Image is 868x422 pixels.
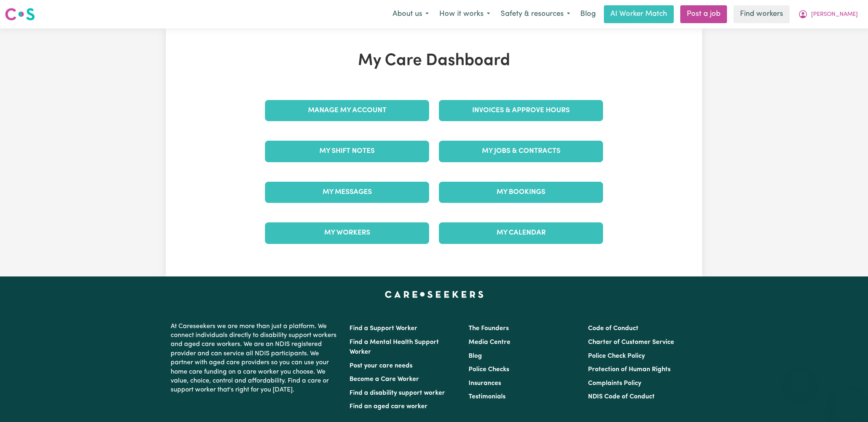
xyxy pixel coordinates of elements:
[385,291,484,298] a: Careseekers home page
[604,5,674,23] a: AI Worker Match
[469,366,509,373] a: Police Checks
[349,390,445,396] a: Find a disability support worker
[469,325,509,332] a: The Founders
[439,222,603,244] a: My Calendar
[260,51,608,71] h1: My Care Dashboard
[792,370,808,386] iframe: Close message
[588,366,671,373] a: Protection of Human Rights
[171,319,340,398] p: At Careseekers we are more than just a platform. We connect individuals directly to disability su...
[439,141,603,162] a: My Jobs & Contracts
[265,100,429,121] a: Manage My Account
[733,5,790,23] a: Find workers
[469,339,510,346] a: Media Centre
[5,5,35,24] a: Careseekers logo
[588,339,674,346] a: Charter of Customer Service
[835,389,861,415] iframe: Button to launch messaging window
[5,7,35,22] img: Careseekers logo
[434,6,495,23] button: How it works
[387,6,434,23] button: About us
[575,5,601,23] a: Blog
[349,363,412,369] a: Post your care needs
[265,222,429,244] a: My Workers
[469,394,506,400] a: Testimonials
[793,6,863,23] button: My Account
[265,141,429,162] a: My Shift Notes
[349,376,419,383] a: Become a Care Worker
[680,5,727,23] a: Post a job
[349,403,427,410] a: Find an aged care worker
[349,339,439,355] a: Find a Mental Health Support Worker
[265,182,429,203] a: My Messages
[495,6,575,23] button: Safety & resources
[469,353,482,359] a: Blog
[588,380,641,387] a: Complaints Policy
[469,380,501,387] a: Insurances
[439,100,603,121] a: Invoices & Approve Hours
[349,325,417,332] a: Find a Support Worker
[439,182,603,203] a: My Bookings
[588,353,645,359] a: Police Check Policy
[588,394,655,400] a: NDIS Code of Conduct
[811,10,858,19] span: [PERSON_NAME]
[588,325,638,332] a: Code of Conduct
